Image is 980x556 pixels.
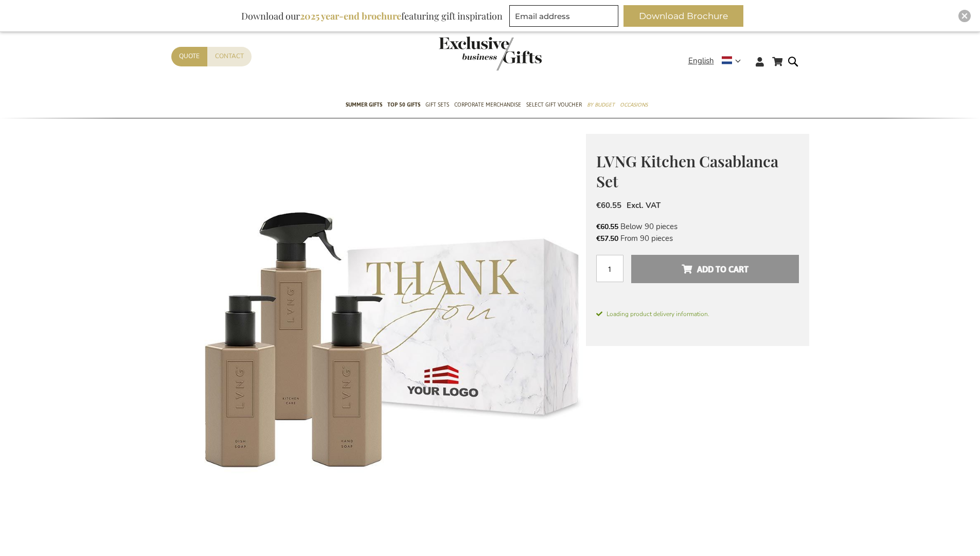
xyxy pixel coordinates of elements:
[620,99,648,110] span: Occasions
[596,255,623,282] input: Qty
[171,47,207,66] a: Quote
[300,10,401,22] b: 2025 year-end brochure
[171,134,586,548] img: LVNG Kitchen Casablanca Set
[526,99,582,110] span: Select Gift Voucher
[620,93,648,118] a: Occasions
[387,93,420,118] a: TOP 50 Gifts
[688,55,714,67] span: English
[207,47,252,66] a: Contact
[596,222,618,232] span: €60.55
[623,5,743,27] button: Download Brochure
[509,5,618,27] input: Email address
[596,233,799,244] li: From 90 pieces
[509,5,621,30] form: marketing offers and promotions
[958,10,971,22] div: Close
[454,93,521,118] a: Corporate Merchandise
[425,93,449,118] a: Gift Sets
[425,99,449,110] span: Gift Sets
[596,309,799,319] span: Loading product delivery information.
[526,93,582,118] a: Select Gift Voucher
[454,99,521,110] span: Corporate Merchandise
[596,221,799,232] li: Below 90 pieces
[346,93,382,118] a: Summer Gifts
[587,93,615,118] a: By Budget
[439,37,542,71] img: Exclusive Business gifts logo
[346,99,382,110] span: Summer Gifts
[961,13,968,19] img: Close
[596,200,621,211] span: €60.55
[587,99,615,110] span: By Budget
[596,234,618,244] span: €57.50
[596,151,778,192] span: LVNG Kitchen Casablanca Set
[237,5,507,27] div: Download our featuring gift inspiration
[439,37,490,71] a: store logo
[627,200,661,211] span: Excl. VAT
[387,99,420,110] span: TOP 50 Gifts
